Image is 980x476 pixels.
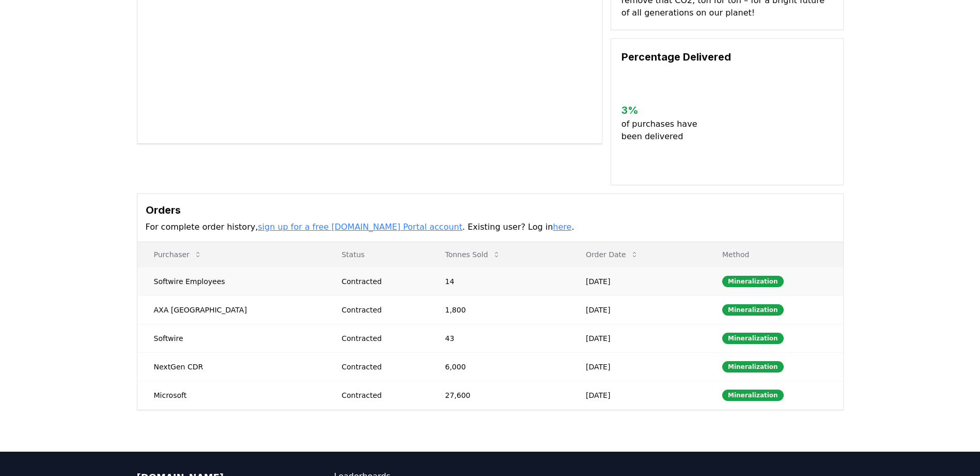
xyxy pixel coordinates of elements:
td: 27,600 [429,381,570,409]
div: Mineralization [722,304,784,316]
button: Purchaser [146,244,210,265]
p: of purchases have been delivered [621,118,706,143]
div: Mineralization [722,361,784,373]
a: here [553,222,571,232]
div: Contracted [341,362,420,372]
p: For complete order history, . Existing user? Log in . [146,221,835,233]
td: 1,800 [429,295,570,324]
div: Mineralization [722,276,784,287]
div: Mineralization [722,390,784,401]
td: [DATE] [569,381,706,409]
td: [DATE] [569,352,706,381]
button: Order Date [578,244,647,265]
div: Contracted [341,390,420,400]
p: Status [333,249,420,260]
td: [DATE] [569,267,706,295]
td: NextGen CDR [137,352,325,381]
div: Mineralization [722,333,784,344]
td: AXA [GEOGRAPHIC_DATA] [137,295,325,324]
a: sign up for a free [DOMAIN_NAME] Portal account [258,222,462,232]
div: Contracted [341,305,420,315]
h3: Percentage Delivered [621,49,833,65]
div: Contracted [341,276,420,287]
h3: Orders [146,202,835,218]
h3: 3 % [621,102,706,118]
div: Contracted [341,333,420,344]
td: 14 [429,267,570,295]
button: Tonnes Sold [437,244,509,265]
td: Softwire [137,324,325,352]
td: Microsoft [137,381,325,409]
td: [DATE] [569,324,706,352]
td: [DATE] [569,295,706,324]
td: 43 [429,324,570,352]
td: Softwire Employees [137,267,325,295]
td: 6,000 [429,352,570,381]
p: Method [714,249,835,260]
